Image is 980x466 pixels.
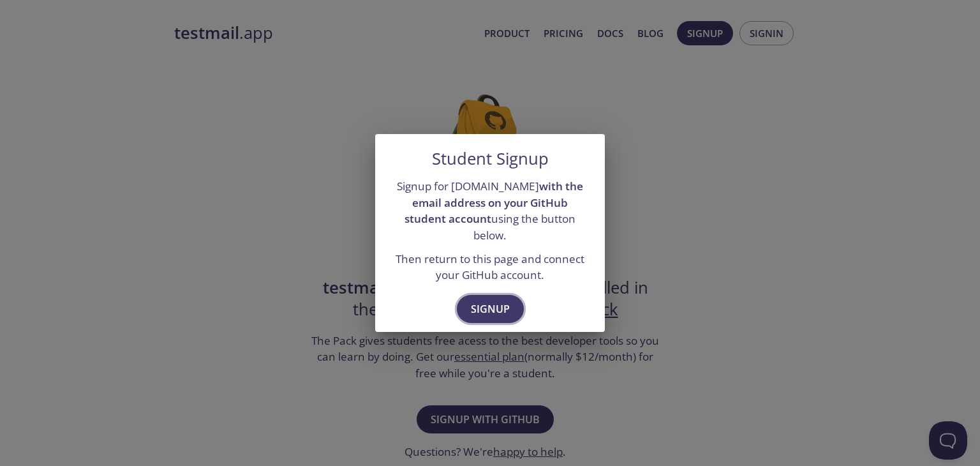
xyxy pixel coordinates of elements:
strong: with the email address on your GitHub student account [405,179,583,226]
button: Signup [457,295,524,323]
p: Then return to this page and connect your GitHub account. [390,251,590,283]
span: Signup [471,300,510,318]
h5: Student Signup [432,149,549,169]
p: Signup for [DOMAIN_NAME] using the button below. [390,178,590,244]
